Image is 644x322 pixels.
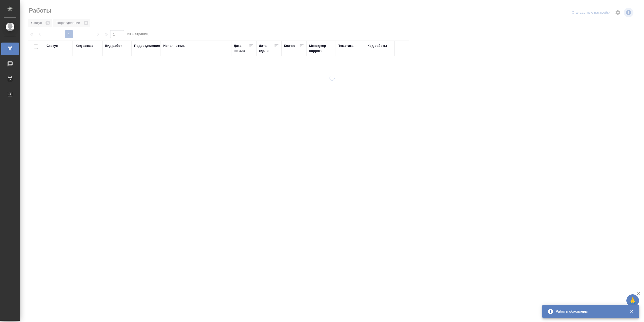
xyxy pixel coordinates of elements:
button: Закрыть [626,309,637,314]
span: 🙏 [628,295,637,306]
div: Код работы [368,43,387,48]
div: Тематика [338,43,353,48]
div: Вид работ [105,43,122,48]
div: Дата сдачи [259,43,274,53]
div: Код заказа [76,43,93,48]
div: Исполнитель [163,43,185,48]
button: 🙏 [626,294,639,307]
div: Кол-во [284,43,295,48]
div: Подразделение [134,43,160,48]
div: Дата начала [234,43,249,53]
div: Менеджер support [309,43,333,53]
div: Работы обновлены [556,309,622,314]
div: Статус [47,43,58,48]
